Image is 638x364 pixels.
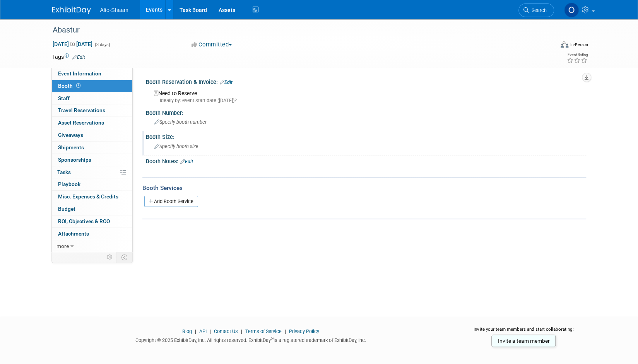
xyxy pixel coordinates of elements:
[245,328,282,334] a: Terms of Service
[58,144,84,150] span: Shipments
[58,95,70,101] span: Staff
[75,83,82,89] span: Booth not reserved yet
[154,144,198,149] span: Specify booth size
[52,154,132,166] a: Sponsorships
[100,7,128,13] span: Alto-Shaam
[58,206,75,212] span: Budget
[154,97,580,104] div: Ideally by: event start date ([DATE])?
[154,119,207,125] span: Specify booth number
[508,40,588,52] div: Event Format
[52,41,93,48] span: [DATE] [DATE]
[52,68,132,80] a: Event Information
[52,129,132,141] a: Giveaways
[271,337,274,341] sup: ®
[146,156,586,166] div: Booth Notes:
[58,83,82,89] span: Booth
[56,243,69,249] span: more
[208,328,213,334] span: |
[52,104,132,116] a: Travel Reservations
[144,196,198,207] a: Add Booth Service
[146,131,586,141] div: Booth Size:
[52,215,132,227] a: ROI, Objectives & ROO
[58,70,101,77] span: Event Information
[52,142,132,154] a: Shipments
[52,166,132,178] a: Tasks
[518,3,554,17] a: Search
[52,191,132,203] a: Misc. Expenses & Credits
[529,7,547,13] span: Search
[52,53,85,61] td: Tags
[58,193,118,200] span: Misc. Expenses & Credits
[570,42,588,48] div: In-Person
[220,80,233,85] a: Edit
[58,218,110,224] span: ROI, Objectives & ROO
[142,184,586,192] div: Booth Services
[239,328,244,334] span: |
[52,203,132,215] a: Budget
[58,181,80,187] span: Playbook
[58,157,91,163] span: Sponsorships
[193,328,198,334] span: |
[52,117,132,129] a: Asset Reservations
[52,228,132,240] a: Attachments
[180,159,193,164] a: Edit
[214,328,238,334] a: Contact Us
[566,53,587,57] div: Event Rating
[52,240,132,252] a: more
[182,328,192,334] a: Blog
[283,328,288,334] span: |
[52,80,132,92] a: Booth
[564,3,579,17] img: Olivia Strasser
[289,328,319,334] a: Privacy Policy
[52,92,132,104] a: Staff
[491,335,556,347] a: Invite a team member
[58,120,104,126] span: Asset Reservations
[50,23,542,37] div: Abastur
[52,178,132,190] a: Playbook
[146,76,586,86] div: Booth Reservation & Invoice:
[58,107,105,113] span: Travel Reservations
[94,42,110,47] span: (3 days)
[58,231,89,237] span: Attachments
[116,252,132,262] td: Toggle Event Tabs
[189,41,235,49] button: Committed
[58,132,83,138] span: Giveaways
[52,335,450,344] div: Copyright © 2025 ExhibitDay, Inc. All rights reserved. ExhibitDay is a registered trademark of Ex...
[561,41,568,48] img: Format-Inperson.png
[57,169,71,175] span: Tasks
[146,107,586,117] div: Booth Number:
[72,55,85,60] a: Edit
[52,7,91,14] img: ExhibitDay
[103,252,117,262] td: Personalize Event Tab Strip
[152,87,580,104] div: Need to Reserve
[69,41,76,47] span: to
[199,328,207,334] a: API
[461,326,586,338] div: Invite your team members and start collaborating:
